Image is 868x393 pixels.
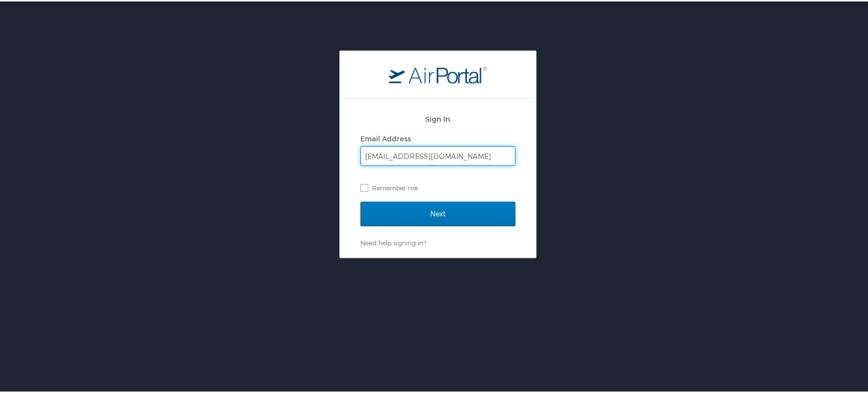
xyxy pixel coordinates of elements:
[360,133,411,141] label: Email Address
[360,179,515,194] label: Remember me
[360,112,515,123] h2: Sign In
[389,64,487,82] img: logo
[360,200,515,225] input: Next
[360,237,426,245] a: Need help signing in?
